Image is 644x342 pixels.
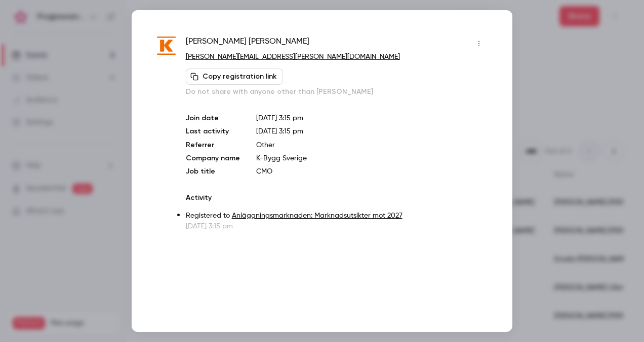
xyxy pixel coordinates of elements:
span: [PERSON_NAME] [PERSON_NAME] [186,36,309,52]
p: Activity [186,193,487,203]
img: kesko.se [157,37,176,55]
p: Job title [186,166,240,177]
p: Last activity [186,126,240,137]
p: Company name [186,153,240,163]
p: Referrer [186,140,240,150]
p: [DATE] 3:15 pm [256,113,487,123]
p: CMO [256,166,487,177]
p: K-Bygg Sverige [256,153,487,163]
a: [PERSON_NAME][EMAIL_ADDRESS][PERSON_NAME][DOMAIN_NAME] [186,53,400,60]
span: [DATE] 3:15 pm [256,128,303,135]
p: Other [256,140,487,150]
p: [DATE] 3:15 pm [186,221,487,231]
p: Do not share with anyone other than [PERSON_NAME] [186,87,487,97]
p: Join date [186,113,240,123]
p: Registered to [186,211,487,221]
a: Anläggningsmarknaden: Marknadsutsikter mot 2027 [232,212,402,219]
button: Copy registration link [186,69,283,85]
